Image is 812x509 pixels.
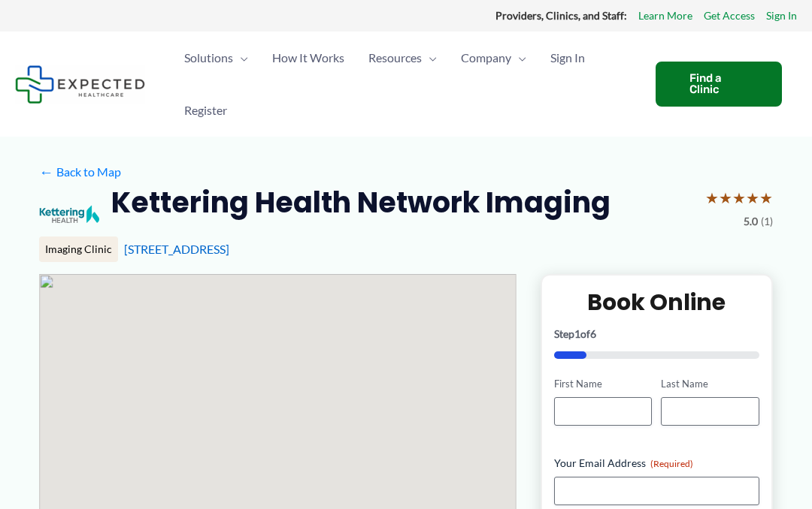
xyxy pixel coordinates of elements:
[111,184,611,221] h2: Kettering Health Network Imaging
[39,164,53,179] span: ←
[704,6,755,26] a: Get Access
[172,32,260,84] a: SolutionsMenu Toggle
[554,456,759,471] label: Your Email Address
[124,242,229,256] a: [STREET_ADDRESS]
[761,212,773,231] span: (1)
[184,84,227,137] span: Register
[656,62,782,107] a: Find a Clinic
[272,32,344,84] span: How It Works
[759,184,773,212] span: ★
[766,6,797,26] a: Sign In
[461,32,511,84] span: Company
[422,32,437,84] span: Menu Toggle
[511,32,526,84] span: Menu Toggle
[550,32,585,84] span: Sign In
[661,377,759,391] label: Last Name
[744,212,758,231] span: 5.0
[495,9,627,22] strong: Providers, Clinics, and Staff:
[356,32,449,84] a: ResourcesMenu Toggle
[554,377,653,391] label: First Name
[233,32,248,84] span: Menu Toggle
[719,184,732,212] span: ★
[39,236,118,262] div: Imaging Clinic
[554,288,759,317] h2: Book Online
[554,329,759,339] p: Step of
[172,32,641,137] nav: Primary Site Navigation
[368,32,422,84] span: Resources
[650,458,693,469] span: (Required)
[746,184,759,212] span: ★
[39,161,121,183] a: ←Back to Map
[705,184,719,212] span: ★
[449,32,538,84] a: CompanyMenu Toggle
[732,184,746,212] span: ★
[638,6,692,26] a: Learn More
[260,32,356,84] a: How It Works
[15,65,145,104] img: Expected Healthcare Logo - side, dark font, small
[574,327,580,340] span: 1
[172,84,239,137] a: Register
[184,32,233,84] span: Solutions
[538,32,597,84] a: Sign In
[590,327,596,340] span: 6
